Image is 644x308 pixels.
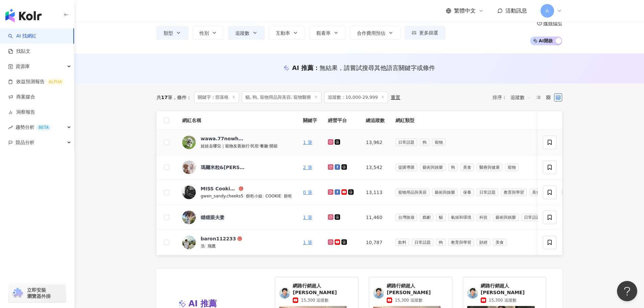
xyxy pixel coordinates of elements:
span: | [243,193,246,198]
span: 寵物 [505,164,519,171]
span: | [281,193,284,198]
td: 13,542 [360,155,390,180]
th: 總追蹤數 [360,111,390,130]
a: 0 筆 [303,190,312,195]
td: 13,962 [360,130,390,155]
button: 追蹤數 [228,26,265,40]
span: 戲劇 [420,214,433,221]
a: KOL Avatar瞇瞇眼夫妻 [182,211,292,224]
a: KOL Avatarbaron112233浩|飛鷹 [182,235,292,250]
iframe: Help Scout Beacon - Open [617,281,637,301]
div: 瑪爾米粒&[PERSON_NAME] [201,164,245,171]
span: 追蹤數：10,000-29,999 [324,92,388,103]
span: 藝術與娛樂 [420,164,446,171]
span: 無結果，請嘗試搜尋其他語言關鍵字或條件 [319,64,435,71]
div: 搜尋指引 [543,20,562,26]
img: KOL Avatar [373,288,384,299]
span: 17 [161,95,168,100]
span: 互動率 [276,30,290,36]
th: 網紅類型 [390,111,592,130]
span: 貓 [436,214,446,221]
div: 共 筆 [157,95,172,100]
span: 狗 [436,239,446,246]
a: KOL Avatarwawa.77nowhere娃娃去哪兒｜寵物友善旅行·民宿·餐廳·開箱 [182,135,292,149]
span: 15,300 追蹤數 [395,297,423,303]
span: 資源庫 [16,59,30,74]
a: KOL AvatarMISS Cookie餅乾小姐gwen_sandy.cheeks5|餅乾小姐|COOKIE|餅乾 [182,185,292,199]
button: 互動率 [269,26,305,40]
span: 美食 [529,189,543,196]
div: AI 推薦 ： [292,64,435,72]
button: 更多篩選 [405,26,445,40]
button: 性別 [192,26,224,40]
span: 趨勢分析 [16,120,51,135]
span: 15,300 追蹤數 [489,297,517,303]
span: 教育與學習 [448,239,474,246]
td: 10,787 [360,230,390,255]
span: 追蹤數 [510,92,531,103]
span: 15,300 追蹤數 [301,297,329,303]
span: 藝術與娛樂 [493,214,519,221]
span: 寵物用品與美容 [396,189,429,196]
th: 關鍵字 [297,111,323,130]
span: 教育與學習 [501,189,527,196]
span: 餅乾 [284,194,292,198]
img: KOL Avatar [279,288,290,299]
span: 財經 [477,239,490,246]
span: | [205,243,208,248]
a: 商案媒合 [8,94,35,100]
span: 性別 [199,30,209,36]
a: 1 筆 [303,215,312,220]
span: 日常話題 [521,214,543,221]
a: 效益預測報告ALPHA [8,78,65,85]
span: 美食 [493,239,506,246]
a: 1 筆 [303,240,312,245]
td: 11,460 [360,205,390,230]
img: chrome extension [11,288,24,299]
span: 類型 [164,30,173,36]
span: 醫療與健康 [477,164,502,171]
span: 關鍵字：部落格 [194,92,239,103]
span: 觀看率 [316,30,331,36]
a: 洞察報告 [8,109,35,116]
img: KOL Avatar [182,211,196,224]
div: MISS Cookie餅乾小姐 [201,185,237,192]
a: 找貼文 [8,48,30,55]
span: 狗 [448,164,458,171]
div: wawa.77nowhere [201,135,245,142]
a: 2 筆 [303,165,312,170]
span: 保養 [460,189,474,196]
img: KOL Avatar [182,136,196,149]
span: 繁體中文 [454,7,476,15]
span: 合作費用預估 [357,30,385,36]
span: 日常話題 [396,139,417,146]
span: 條件 ： [172,95,191,100]
a: KOL Avatar網路行銷超人[PERSON_NAME]15,300 追蹤數 [279,283,354,303]
img: KOL Avatar [467,288,478,299]
a: KOL Avatar網路行銷超人[PERSON_NAME]15,300 追蹤數 [467,283,542,303]
button: 類型 [157,26,188,40]
div: baron112233 [201,235,236,242]
button: 合作費用預估 [350,26,401,40]
a: KOL Avatar網路行銷超人[PERSON_NAME]15,300 追蹤數 [373,283,448,303]
span: 網路行銷超人[PERSON_NAME] [387,283,448,296]
a: KOL Avatar瑪爾米粒&[PERSON_NAME] [182,161,292,174]
img: KOL Avatar [182,161,196,174]
span: question-circle [537,21,542,25]
span: 台灣旅遊 [396,214,417,221]
span: A [546,7,549,15]
span: 日常話題 [477,189,498,196]
span: 追蹤數 [235,30,249,36]
span: gwen_sandy.cheeks5 [201,194,243,198]
span: | [262,193,265,198]
span: 氣候和環境 [448,214,474,221]
span: 活動訊息 [505,7,527,14]
span: 寵物 [432,139,446,146]
span: 貓, 狗, 寵物用品與美容, 寵物醫療 [242,92,321,103]
span: COOKIE [265,194,281,198]
span: 競品分析 [16,135,34,150]
div: 重置 [391,95,400,100]
span: 飛鷹 [208,244,216,248]
span: 促購導購 [396,164,417,171]
a: 1 筆 [303,140,312,145]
